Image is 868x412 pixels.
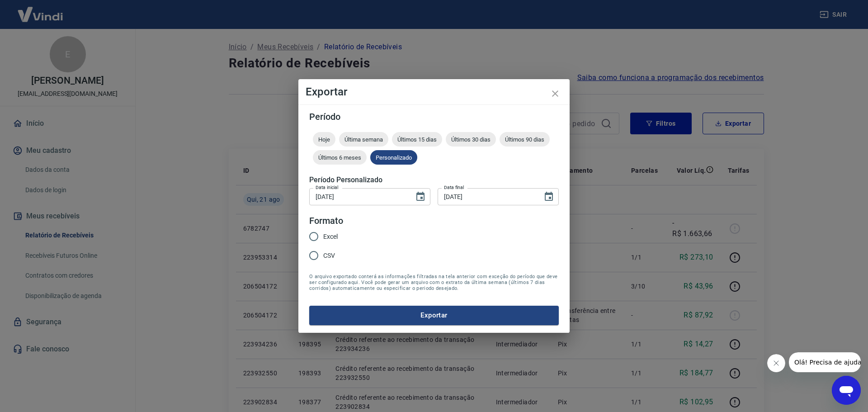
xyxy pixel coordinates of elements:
input: DD/MM/YYYY [438,188,536,205]
span: Olá! Precisa de ajuda? [5,6,76,14]
iframe: Fechar mensagem [767,354,785,372]
span: Excel [323,232,338,242]
legend: Formato [309,214,343,227]
button: close [544,83,566,104]
label: Data inicial [316,184,339,191]
span: CSV [323,251,335,260]
span: Últimos 90 dias [500,136,550,143]
span: O arquivo exportado conterá as informações filtradas na tela anterior com exceção do período que ... [309,274,559,291]
h4: Exportar [306,86,562,97]
div: Últimos 15 dias [392,132,442,147]
button: Choose date, selected date is 14 de ago de 2025 [411,188,429,206]
iframe: Botão para abrir a janela de mensagens [832,376,861,405]
button: Exportar [309,306,559,325]
input: DD/MM/YYYY [309,188,408,205]
div: Últimos 90 dias [500,132,550,147]
span: Últimos 15 dias [392,136,442,143]
iframe: Mensagem da empresa [789,352,861,372]
span: Últimos 6 meses [313,154,367,161]
h5: Período Personalizado [309,175,559,185]
div: Últimos 30 dias [446,132,496,147]
span: Hoje [313,136,335,143]
label: Data final [444,184,464,191]
span: Últimos 30 dias [446,136,496,143]
span: Personalizado [370,154,417,161]
button: Choose date, selected date is 21 de ago de 2025 [540,188,558,206]
h5: Período [309,112,559,121]
div: Hoje [313,132,335,147]
div: Personalizado [370,150,417,165]
div: Última semana [339,132,388,147]
div: Últimos 6 meses [313,150,367,165]
span: Última semana [339,136,388,143]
